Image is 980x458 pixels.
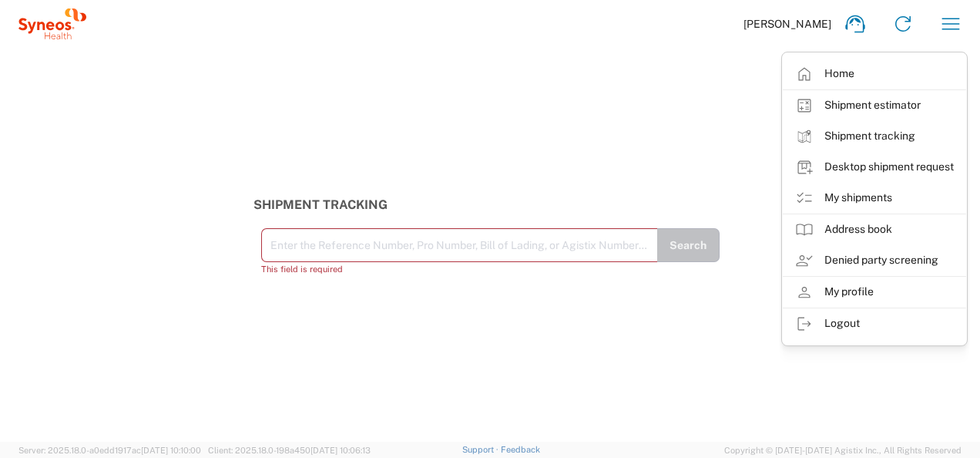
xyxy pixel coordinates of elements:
[783,90,966,121] a: Shipment estimator
[501,445,540,454] a: Feedback
[253,197,727,212] h3: Shipment Tracking
[18,446,201,455] span: Server: 2025.18.0-a0edd1917ac
[783,277,966,308] a: My profile
[724,443,962,457] span: Copyright © [DATE]-[DATE] Agistix Inc., All Rights Reserved
[783,152,966,183] a: Desktop shipment request
[783,214,966,245] a: Address book
[743,17,831,31] span: [PERSON_NAME]
[783,245,966,276] a: Denied party screening
[208,446,371,455] span: Client: 2025.18.0-198a450
[783,183,966,214] a: My shipments
[141,446,201,455] span: [DATE] 10:10:00
[783,59,966,89] a: Home
[783,121,966,152] a: Shipment tracking
[261,262,657,276] div: This field is required
[310,446,371,455] span: [DATE] 10:06:13
[462,445,501,454] a: Support
[783,308,966,339] a: Logout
